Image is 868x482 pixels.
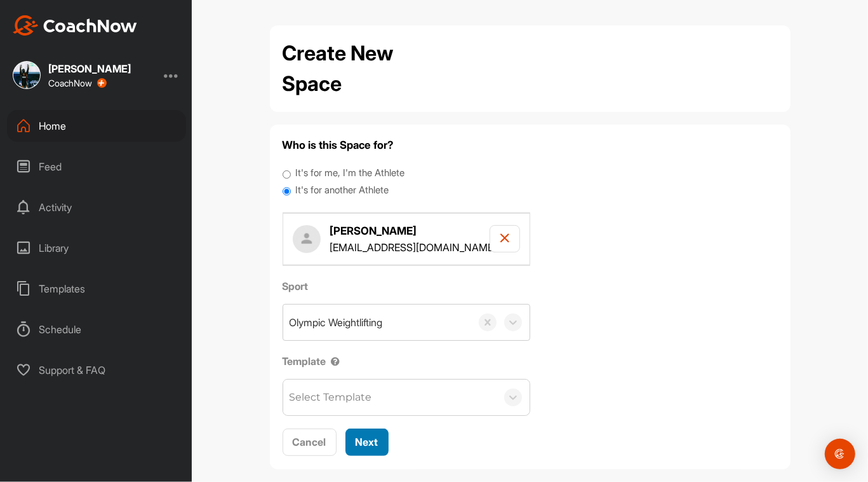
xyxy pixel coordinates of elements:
label: It's for another Athlete [295,183,389,198]
button: Cancel [283,429,337,456]
p: [EMAIL_ADDRESS][DOMAIN_NAME] [330,240,497,255]
div: CoachNow [48,78,107,88]
img: CoachNow [13,15,137,36]
div: Schedule [7,313,186,345]
img: square_bbf18832a8e853abb003d0da2e2b2533.jpg [13,61,41,89]
h2: Create New Space [283,38,454,99]
div: Open Intercom Messenger [825,439,855,469]
label: It's for me, I'm the Athlete [295,166,404,181]
div: [PERSON_NAME] [48,64,131,74]
div: Support & FAQ [7,354,186,386]
span: Next [356,436,378,448]
div: Activity [7,191,186,223]
img: user [293,225,321,253]
div: Feed [7,151,186,182]
div: Olympic Weightlifting [290,315,383,330]
div: Home [7,110,186,142]
label: Sport [283,279,530,294]
label: Template [283,354,530,369]
button: Next [345,429,389,456]
h4: Who is this Space for? [283,137,778,153]
h4: [PERSON_NAME] [330,223,497,239]
div: Library [7,232,186,264]
div: Select Template [290,390,372,405]
span: Cancel [293,436,326,448]
div: Templates [7,273,186,305]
